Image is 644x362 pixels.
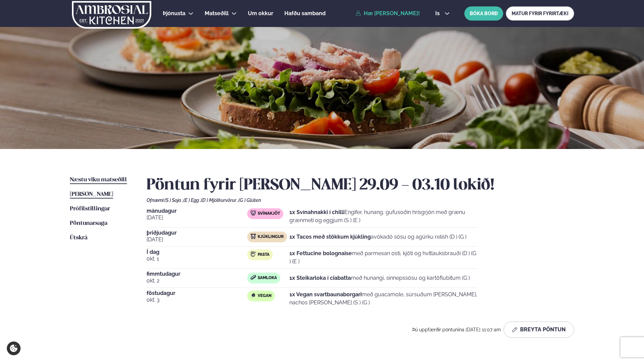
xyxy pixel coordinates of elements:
span: (G ) Glúten [238,198,261,203]
strong: 1x Fettucine bolognaise [289,250,352,257]
span: Um okkur [248,10,273,17]
span: Þjónusta [163,10,185,17]
a: Næstu viku matseðill [70,176,127,184]
img: sandwich-new-16px.svg [251,275,256,280]
span: (D ) Mjólkurvörur , [201,198,238,203]
button: BÓKA BORÐ [464,6,503,21]
span: okt. 2 [147,277,247,285]
span: Kjúklingur [258,234,284,240]
a: Útskrá [70,234,87,242]
img: logo [71,1,152,29]
span: Pöntunarsaga [70,220,107,226]
span: okt. 1 [147,255,247,263]
p: Engifer, hunang, gufusoðin hrísgrjón með grænu grænmeti og eggjum (S ) (E ) [289,208,478,224]
h2: Pöntun fyrir [PERSON_NAME] 29.09 - 03.10 lokið! [147,176,574,195]
span: Samloka [258,275,277,281]
span: föstudagur [147,291,247,296]
span: Svínakjöt [258,211,280,216]
span: Pasta [258,252,269,258]
a: Prófílstillingar [70,205,110,213]
button: Breyta Pöntun [504,322,574,338]
a: Hafðu samband [284,9,326,18]
p: með hunangi, sinnepssósu og kartöflubitum (G ) [289,274,470,282]
span: (S ) Soja , [164,198,183,203]
span: mánudagur [147,208,247,214]
span: fimmtudagur [147,271,247,277]
img: pork.svg [251,210,256,216]
a: MATUR FYRIR FYRIRTÆKI [506,6,574,21]
p: með parmesan osti, kjöti og hvítlauksbrauði (D ) (G ) (E ) [289,249,478,266]
a: Pöntunarsaga [70,219,107,228]
span: Útskrá [70,235,87,241]
strong: 1x Steikarloka í ciabatta [289,275,351,281]
p: með guacamole, súrsuðum [PERSON_NAME], nachos [PERSON_NAME] (S ) (G ) [289,291,478,307]
button: is [430,11,455,16]
span: is [435,11,442,16]
img: chicken.svg [251,234,256,239]
img: Vegan.svg [251,293,256,298]
span: okt. 3 [147,296,247,304]
a: Þjónusta [163,9,185,18]
span: (E ) Egg , [183,198,201,203]
div: Ofnæmi: [147,198,574,203]
span: Í dag [147,249,247,255]
span: Hafðu samband [284,10,326,17]
span: Vegan [258,293,272,299]
strong: 1x Tacos með stökkum kjúkling [289,234,371,240]
span: [DATE] [147,214,247,222]
strong: 1x Vegan svartbaunaborgari [289,291,362,298]
a: Cookie settings [7,341,21,355]
span: Prófílstillingar [70,206,110,212]
a: Um okkur [248,9,273,18]
span: Þú uppfærðir pöntunina [DATE] 11:07 am [412,327,501,332]
strong: 1x Svínahnakki í chilli [289,209,344,215]
a: [PERSON_NAME] [70,190,113,199]
span: [PERSON_NAME] [70,191,113,197]
span: þriðjudagur [147,230,247,236]
a: Hæ [PERSON_NAME]! [356,10,420,17]
span: Matseðill [205,10,229,17]
span: [DATE] [147,236,247,244]
span: Næstu viku matseðill [70,177,127,183]
a: Matseðill [205,9,229,18]
p: avókadó sósu og agúrku relish (D ) (G ) [289,233,466,241]
img: pasta.svg [251,251,256,257]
